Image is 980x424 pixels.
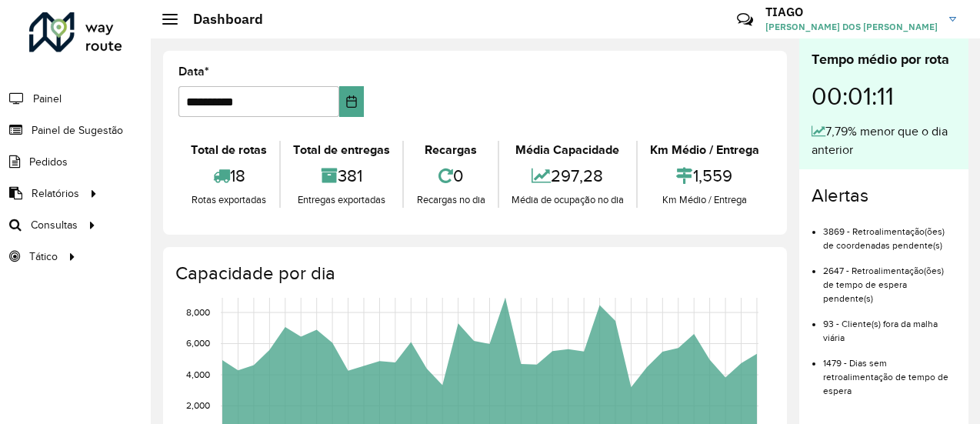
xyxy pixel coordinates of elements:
[186,339,210,349] text: 6,000
[182,192,275,208] div: Rotas exportadas
[186,307,210,317] text: 8,000
[32,185,79,202] span: Relatórios
[503,159,632,192] div: 297,28
[178,11,263,28] h2: Dashboard
[812,49,956,70] div: Tempo médio por rota
[178,62,209,81] label: Data
[765,5,938,19] h3: TIAGO
[765,20,938,34] span: [PERSON_NAME] DOS [PERSON_NAME]
[642,192,768,208] div: Km Médio / Entrega
[285,141,398,159] div: Total de entregas
[812,70,956,122] div: 00:01:11
[823,213,956,252] li: 3869 - Retroalimentação(ões) de coordenadas pendente(s)
[186,401,210,411] text: 2,000
[175,262,772,285] h4: Capacidade por dia
[642,141,768,159] div: Km Médio / Entrega
[728,3,762,36] a: Contato Rápido
[812,185,956,207] h4: Alertas
[182,141,275,159] div: Total de rotas
[408,159,493,192] div: 0
[285,159,398,192] div: 381
[823,305,956,345] li: 93 - Cliente(s) fora da malha viária
[33,91,62,107] span: Painel
[31,217,78,233] span: Consultas
[503,141,632,159] div: Média Capacidade
[32,122,123,139] span: Painel de Sugestão
[186,369,210,379] text: 4,000
[408,141,493,159] div: Recargas
[812,122,956,159] div: 7,79% menor que o dia anterior
[29,249,58,265] span: Tático
[642,159,768,192] div: 1,559
[339,86,364,117] button: Choose Date
[29,154,68,170] span: Pedidos
[503,192,632,208] div: Média de ocupação no dia
[823,345,956,398] li: 1479 - Dias sem retroalimentação de tempo de espera
[823,252,956,305] li: 2647 - Retroalimentação(ões) de tempo de espera pendente(s)
[182,159,275,192] div: 18
[408,192,493,208] div: Recargas no dia
[285,192,398,208] div: Entregas exportadas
